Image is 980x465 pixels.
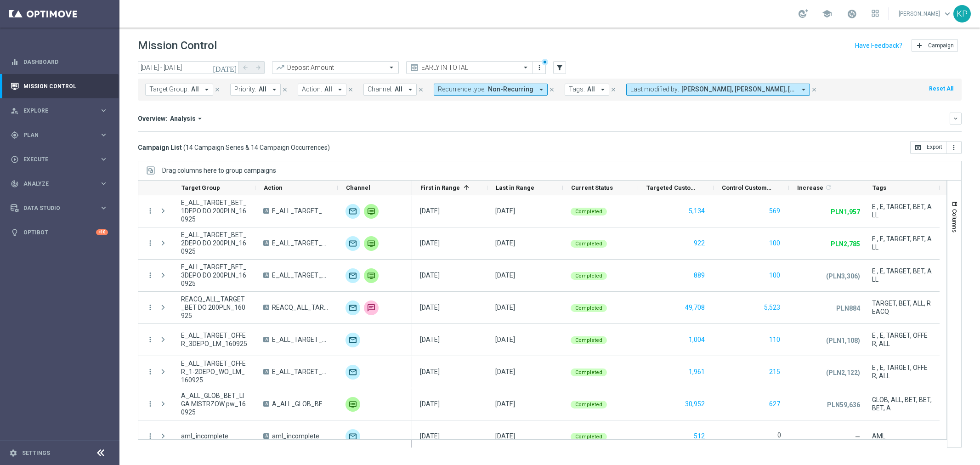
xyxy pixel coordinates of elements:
span: Tags [872,184,886,191]
i: settings [9,449,17,457]
colored-tag: Completed [571,239,607,248]
img: Target group only [346,429,360,444]
button: more_vert [146,303,154,312]
img: Optimail [346,333,360,347]
i: keyboard_arrow_right [99,106,108,115]
span: Control Customers [722,184,773,191]
i: preview [410,63,419,72]
button: Analysis arrow_drop_down [167,114,207,123]
span: REACQ_ALL_TARGET_BET DO 200PLN_160925 [181,295,248,320]
span: A [263,401,269,407]
i: close [214,86,221,93]
div: KP [953,5,971,23]
button: Reset All [928,84,954,94]
button: more_vert [146,368,154,376]
i: equalizer [11,58,19,66]
span: All [259,85,266,93]
p: PLN2,785 [831,240,860,248]
span: First in Range [420,184,460,191]
button: Action: All arrow_drop_down [298,84,346,96]
img: Private message [364,204,379,219]
span: Targeted Customers [646,184,698,191]
i: close [282,86,288,93]
button: arrow_back [239,61,252,74]
button: 100 [768,238,781,249]
span: E_ALL_TARGET_BET_3DEPO DO 200PLN_160925 [181,263,248,288]
p: PLN1,957 [831,208,860,216]
span: Last in Range [496,184,534,191]
img: Optimail [346,365,360,380]
button: close [281,85,289,95]
div: Press SPACE to select this row. [412,227,940,260]
div: Mission Control [10,83,108,90]
span: Explore [23,108,99,113]
span: Completed [575,434,602,440]
i: arrow_drop_down [270,85,278,94]
i: arrow_drop_down [203,85,211,94]
button: more_vert [146,432,154,440]
span: aml_incomplete [181,432,228,440]
div: 16 Sep 2025, Tuesday [420,400,440,408]
div: Private message [364,268,379,283]
span: Completed [575,337,602,343]
button: person_search Explore keyboard_arrow_right [10,107,108,114]
ng-select: EARLY IN TOTAL [406,61,533,74]
i: keyboard_arrow_right [99,204,108,212]
i: more_vert [146,400,154,408]
div: Press SPACE to select this row. [412,195,940,227]
span: All [395,85,402,93]
span: Action [264,184,283,191]
span: Last modified by: [630,85,679,93]
span: Action: [302,85,322,93]
span: Target Group: [149,85,189,93]
span: Target Group [181,184,220,191]
div: Data Studio keyboard_arrow_right [10,204,108,212]
button: 5,134 [688,205,706,217]
div: 16 Sep 2025, Tuesday [420,303,440,312]
div: Press SPACE to select this row. [412,356,940,388]
div: 16 Sep 2025, Tuesday [495,335,515,344]
i: arrow_drop_down [599,85,607,94]
h3: Campaign List [138,143,330,152]
button: track_changes Analyze keyboard_arrow_right [10,180,108,187]
a: Mission Control [23,74,108,98]
colored-tag: Completed [571,207,607,215]
span: Execute [23,157,99,162]
button: close [417,85,425,95]
button: Recurrence type: Non-Recurring arrow_drop_down [434,84,548,96]
span: Completed [575,273,602,279]
i: keyboard_arrow_down [952,115,959,122]
div: Press SPACE to select this row. [138,227,412,260]
i: more_vert [146,335,154,344]
button: 110 [768,334,781,346]
span: A [263,433,269,439]
span: E , E, TARGET, OFFER, ALL [872,363,932,380]
p: (PLN1,108) [826,336,860,345]
div: Press SPACE to select this row. [138,356,412,388]
button: keyboard_arrow_down [950,113,962,125]
h1: Mission Control [138,39,217,52]
div: Row Groups [162,167,276,174]
span: Campaign [928,42,954,49]
div: Press SPACE to select this row. [138,420,412,453]
div: 16 Sep 2025, Tuesday [495,271,515,279]
i: keyboard_arrow_right [99,155,108,164]
i: arrow_drop_down [799,85,808,94]
colored-tag: Completed [571,368,607,376]
div: 16 Sep 2025, Tuesday [420,239,440,247]
div: 16 Sep 2025, Tuesday [420,368,440,376]
i: track_changes [11,180,19,188]
button: lightbulb Optibot +10 [10,229,108,236]
button: Last modified by: [PERSON_NAME], [PERSON_NAME], [PERSON_NAME] arrow_drop_down [626,84,810,96]
div: Private message [346,397,360,412]
i: person_search [11,107,19,115]
a: Settings [22,450,50,456]
img: Optimail [346,268,360,283]
div: Optimail [346,204,360,219]
span: Completed [575,402,602,408]
div: Press SPACE to select this row. [412,388,940,420]
i: more_vert [146,239,154,247]
i: add [916,42,923,49]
